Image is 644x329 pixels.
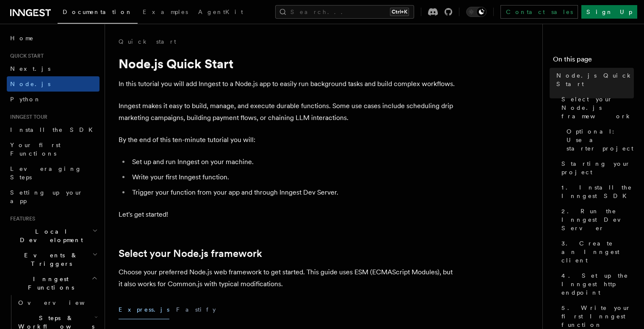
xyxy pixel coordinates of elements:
a: Setting up your app [7,185,100,209]
button: Fastify [176,300,216,319]
span: 4. Set up the Inngest http endpoint [561,271,634,297]
span: Select your Node.js framework [561,95,634,120]
span: Overview [18,299,105,306]
a: Starting your project [558,156,634,180]
a: Quick start [119,37,176,46]
button: Toggle dark mode [466,7,486,17]
button: Events & Triggers [7,248,100,271]
li: Write your first Inngest function. [130,171,457,183]
li: Trigger your function from your app and through Inngest Dev Server. [130,187,457,198]
span: Features [7,215,35,222]
a: AgentKit [193,3,248,23]
p: By the end of this ten-minute tutorial you will: [119,134,457,146]
span: Next.js [10,65,50,72]
button: Express.js [119,300,169,319]
span: Node.js [10,81,50,87]
a: Next.js [7,61,100,76]
span: 3. Create an Inngest client [561,239,634,265]
a: Select your Node.js framework [119,248,262,259]
span: Starting your project [561,159,634,176]
span: Home [10,34,34,42]
a: Optional: Use a starter project [563,124,634,156]
a: Leveraging Steps [7,161,100,185]
span: Node.js Quick Start [556,71,634,88]
span: Your first Functions [10,142,61,157]
a: Documentation [58,3,138,24]
button: Local Development [7,224,100,248]
a: Install the SDK [7,122,100,137]
a: Contact sales [500,5,578,19]
a: Examples [138,3,193,23]
span: Local Development [7,227,92,244]
a: Node.js [7,76,100,92]
a: Your first Functions [7,137,100,161]
button: Search...Ctrl+K [275,5,414,19]
p: Choose your preferred Node.js web framework to get started. This guide uses ESM (ECMAScript Modul... [119,266,457,290]
span: Quick start [7,53,44,59]
span: Documentation [63,8,133,15]
span: Leveraging Steps [10,165,82,181]
p: Let's get started! [119,209,457,220]
a: 3. Create an Inngest client [558,236,634,268]
a: Python [7,92,100,107]
a: Sign Up [581,5,637,19]
a: 1. Install the Inngest SDK [558,180,634,204]
span: Optional: Use a starter project [567,127,634,153]
p: Inngest makes it easy to build, manage, and execute durable functions. Some use cases include sch... [119,100,457,124]
span: Events & Triggers [7,251,92,268]
span: Install the SDK [10,126,98,133]
kbd: Ctrl+K [390,8,409,16]
a: Home [7,31,100,46]
button: Inngest Functions [7,271,100,295]
li: Set up and run Inngest on your machine. [130,156,457,168]
span: 2. Run the Inngest Dev Server [561,207,634,232]
p: In this tutorial you will add Inngest to a Node.js app to easily run background tasks and build c... [119,78,457,90]
span: Inngest tour [7,114,47,120]
span: Setting up your app [10,189,83,204]
span: Examples [143,8,188,15]
a: Overview [15,295,100,310]
a: Node.js Quick Start [553,68,634,92]
h4: On this page [553,54,634,68]
h1: Node.js Quick Start [119,56,457,71]
a: 2. Run the Inngest Dev Server [558,204,634,236]
span: 1. Install the Inngest SDK [561,183,634,200]
a: 4. Set up the Inngest http endpoint [558,268,634,300]
span: 5. Write your first Inngest function [561,304,634,329]
span: AgentKit [198,8,243,15]
span: Python [10,96,41,103]
span: Inngest Functions [7,275,91,292]
a: Select your Node.js framework [558,92,634,124]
